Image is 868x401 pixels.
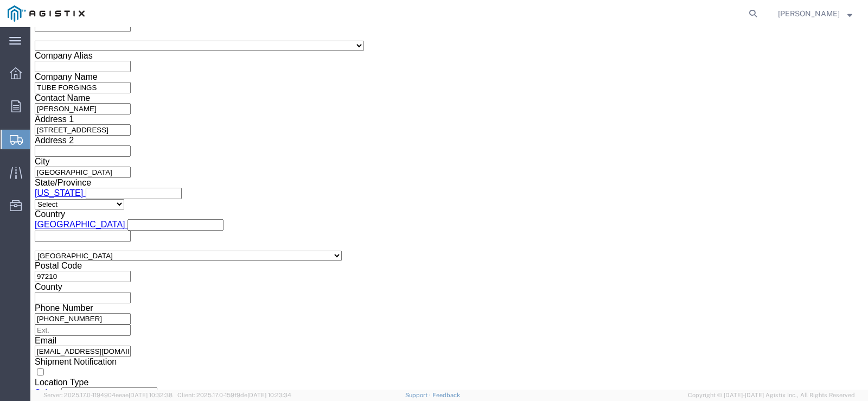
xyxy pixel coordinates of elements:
a: Feedback [432,392,460,398]
span: Client: 2025.17.0-159f9de [177,392,291,398]
img: logo [8,5,85,22]
span: [DATE] 10:23:34 [247,392,291,398]
span: Janice Fahrmeier [778,8,840,20]
span: Server: 2025.17.0-1194904eeae [43,392,173,398]
a: Support [405,392,432,398]
span: Copyright © [DATE]-[DATE] Agistix Inc., All Rights Reserved [688,391,855,400]
span: [DATE] 10:32:38 [129,392,173,398]
button: [PERSON_NAME] [777,7,853,20]
iframe: FS Legacy Container [30,27,868,390]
